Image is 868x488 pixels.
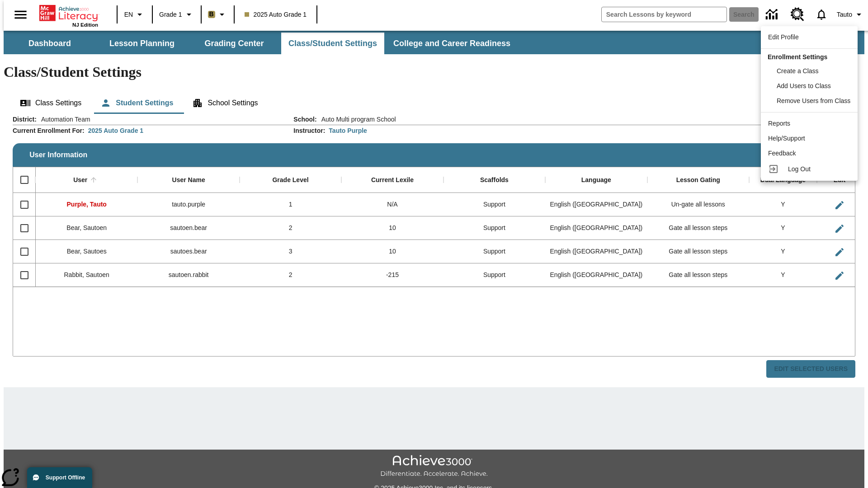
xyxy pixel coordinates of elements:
span: Help/Support [768,135,805,142]
span: Remove Users from Class [777,97,850,104]
span: Edit Profile [768,33,799,41]
span: Create a Class [777,67,819,75]
span: Log Out [788,165,811,173]
span: Enrollment Settings [768,53,827,61]
span: Add Users to Class [777,82,831,89]
span: Feedback [768,150,796,157]
span: Reports [768,120,790,127]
